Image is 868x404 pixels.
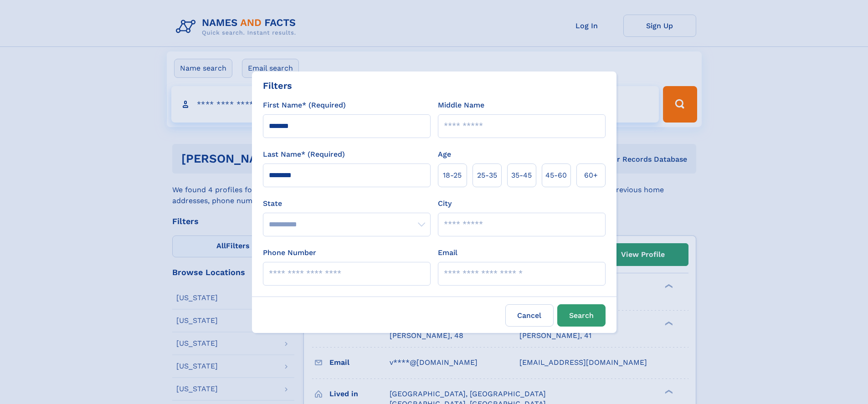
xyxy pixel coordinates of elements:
[263,100,346,111] label: First Name* (Required)
[263,247,316,258] label: Phone Number
[438,198,452,209] label: City
[584,170,598,181] span: 60+
[438,247,457,258] label: Email
[511,170,532,181] span: 35‑45
[263,149,345,160] label: Last Name* (Required)
[263,79,292,92] div: Filters
[443,170,462,181] span: 18‑25
[505,304,554,327] label: Cancel
[438,149,451,160] label: Age
[438,100,484,111] label: Middle Name
[263,198,431,209] label: State
[477,170,497,181] span: 25‑35
[557,304,606,327] button: Search
[545,170,567,181] span: 45‑60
